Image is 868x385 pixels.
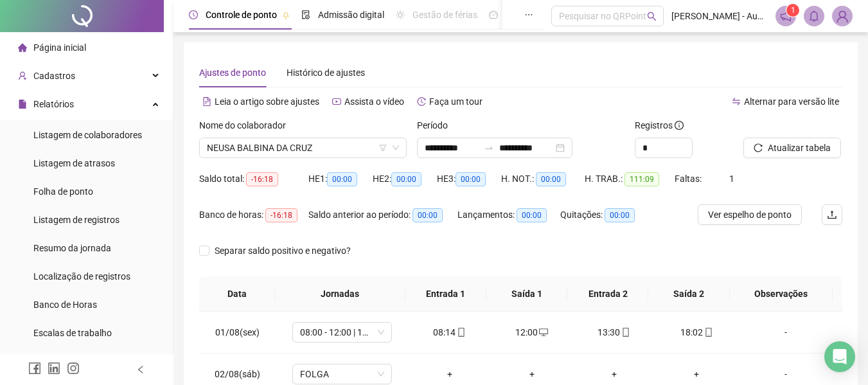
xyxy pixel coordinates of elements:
[624,172,659,186] span: 111:09
[33,271,130,282] span: Localização de registros
[33,158,115,168] span: Listagem de atrasos
[33,243,111,253] span: Resumo da jornada
[824,341,855,372] div: Open Intercom Messenger
[136,365,145,374] span: left
[308,172,373,186] div: HE 1:
[748,367,824,381] div: -
[780,10,792,22] span: notification
[833,6,852,26] img: 82835
[501,367,563,381] div: +
[708,208,792,222] span: Ver espelho de ponto
[67,362,80,375] span: instagram
[457,208,560,222] div: Lançamentos:
[396,10,405,19] span: sun
[666,325,727,339] div: 18:02
[215,96,319,107] span: Leia o artigo sobre ajustes
[419,367,481,381] div: +
[486,276,567,312] th: Saída 1
[282,12,290,19] span: pushpin
[666,367,727,381] div: +
[33,328,112,338] span: Escalas de trabalho
[318,10,384,20] span: Admissão digital
[648,276,729,312] th: Saída 2
[308,208,457,222] div: Saldo anterior ao período:
[301,10,310,19] span: file-done
[209,244,356,258] span: Separar saldo positivo e negativo?
[33,71,75,81] span: Cadastros
[33,99,74,109] span: Relatórios
[827,210,837,220] span: upload
[671,9,768,23] span: [PERSON_NAME] - Audi Master Contabilidade
[730,276,833,312] th: Observações
[583,367,645,381] div: +
[327,172,357,186] span: 00:00
[740,287,822,301] span: Observações
[287,67,365,78] span: Histórico de ajustes
[732,97,741,106] span: swap
[417,97,426,106] span: history
[743,138,841,158] button: Atualizar tabela
[437,172,501,186] div: HE 3:
[567,276,648,312] th: Entrada 2
[392,144,400,152] span: down
[698,204,802,225] button: Ver espelho de ponto
[332,97,341,106] span: youtube
[33,186,93,197] span: Folha de ponto
[786,4,799,17] sup: 1
[189,10,198,19] span: clock-circle
[265,208,297,222] span: -16:18
[391,172,421,186] span: 00:00
[583,325,645,339] div: 13:30
[703,328,713,337] span: mobile
[199,172,308,186] div: Saldo total:
[754,143,763,152] span: reload
[18,71,27,80] span: user-add
[675,174,704,184] span: Faltas:
[300,364,384,384] span: FOLGA
[199,276,275,312] th: Data
[647,12,657,21] span: search
[18,100,27,109] span: file
[206,10,277,20] span: Controle de ponto
[585,172,675,186] div: H. TRAB.:
[605,208,635,222] span: 00:00
[33,130,142,140] span: Listagem de colaboradores
[489,10,498,19] span: dashboard
[373,172,437,186] div: HE 2:
[275,276,405,312] th: Jornadas
[417,118,456,132] label: Período
[501,325,563,339] div: 12:00
[560,208,650,222] div: Quitações:
[517,208,547,222] span: 00:00
[538,328,548,337] span: desktop
[199,208,308,222] div: Banco de horas:
[215,327,260,337] span: 01/08(sex)
[207,138,399,157] span: NEUSA BALBINA DA CRUZ
[456,172,486,186] span: 00:00
[791,6,795,15] span: 1
[202,97,211,106] span: file-text
[620,328,630,337] span: mobile
[456,328,466,337] span: mobile
[48,362,60,375] span: linkedin
[748,325,824,339] div: -
[300,323,384,342] span: 08:00 - 12:00 | 13:30 - 18:00
[199,118,294,132] label: Nome do colaborador
[33,42,86,53] span: Página inicial
[808,10,820,22] span: bell
[246,172,278,186] span: -16:18
[524,10,533,19] span: ellipsis
[33,215,120,225] span: Listagem de registros
[379,144,387,152] span: filter
[501,172,585,186] div: H. NOT.:
[635,118,684,132] span: Registros
[18,43,27,52] span: home
[429,96,483,107] span: Faça um tour
[215,369,260,379] span: 02/08(sáb)
[729,174,734,184] span: 1
[199,67,266,78] span: Ajustes de ponto
[484,143,494,153] span: swap-right
[344,96,404,107] span: Assista o vídeo
[28,362,41,375] span: facebook
[412,10,477,20] span: Gestão de férias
